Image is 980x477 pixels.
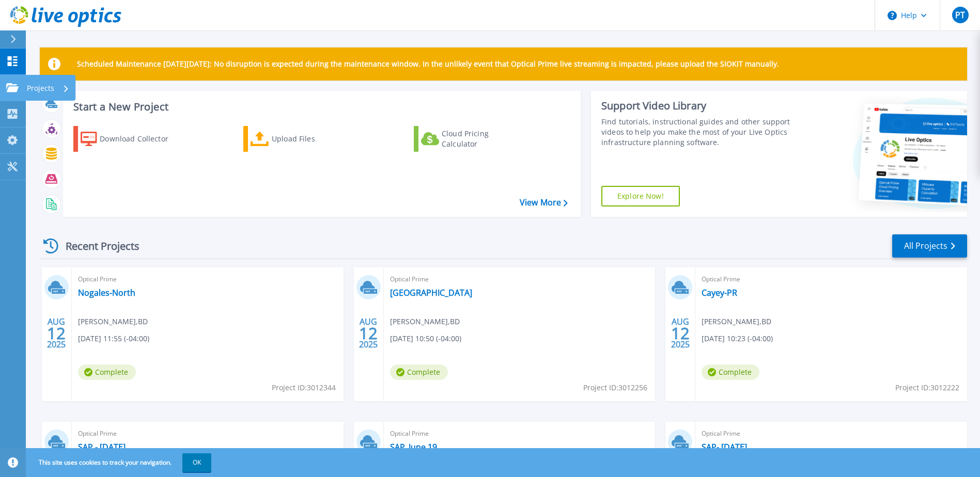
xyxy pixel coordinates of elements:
div: AUG 2025 [46,314,66,352]
div: AUG 2025 [359,314,378,352]
a: Nogales-North [78,288,135,298]
span: [DATE] 11:55 (-04:00) [78,333,149,344]
a: SAP - [DATE] [78,442,126,452]
a: SAP_June 19 [390,442,437,452]
p: Scheduled Maintenance [DATE][DATE]: No disruption is expected during the maintenance window. In t... [77,60,779,68]
a: Explore Now! [601,186,680,206]
div: Cloud Pricing Calculator [442,129,524,149]
span: Complete [702,364,759,380]
span: [PERSON_NAME] , BD [78,316,148,327]
h3: Start a New Project [73,101,567,113]
a: Cloud Pricing Calculator [414,126,529,152]
span: PT [955,11,965,19]
span: Optical Prime [78,274,337,285]
span: 12 [671,329,690,338]
span: Complete [78,364,136,380]
a: [GEOGRAPHIC_DATA] [390,288,472,298]
span: Project ID: 3012344 [272,382,336,393]
span: Optical Prime [390,274,649,285]
span: [PERSON_NAME] , BD [390,316,460,327]
p: Projects [27,75,54,102]
span: Project ID: 3012256 [583,382,647,393]
a: Cayey-PR [702,288,737,298]
span: Optical Prime [702,274,961,285]
button: OK [182,453,211,472]
div: AUG 2025 [671,314,690,352]
span: [DATE] 10:50 (-04:00) [390,333,461,344]
a: Download Collector [73,126,189,152]
a: All Projects [892,234,967,258]
div: Upload Files [272,129,354,149]
span: [DATE] 10:23 (-04:00) [702,333,773,344]
div: Recent Projects [40,233,153,259]
a: Upload Files [243,126,359,152]
a: View More [520,198,568,208]
span: Optical Prime [78,428,337,439]
span: Optical Prime [702,428,961,439]
div: Support Video Library [601,99,793,113]
div: Download Collector [100,129,182,149]
span: 12 [47,329,66,338]
span: 12 [359,329,378,338]
span: [PERSON_NAME] , BD [702,316,771,327]
span: Complete [390,364,448,380]
span: Project ID: 3012222 [895,382,959,393]
a: SAP- [DATE] [702,442,747,452]
span: This site uses cookies to track your navigation. [28,453,211,472]
span: Optical Prime [390,428,649,439]
div: Find tutorials, instructional guides and other support videos to help you make the most of your L... [601,117,793,148]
